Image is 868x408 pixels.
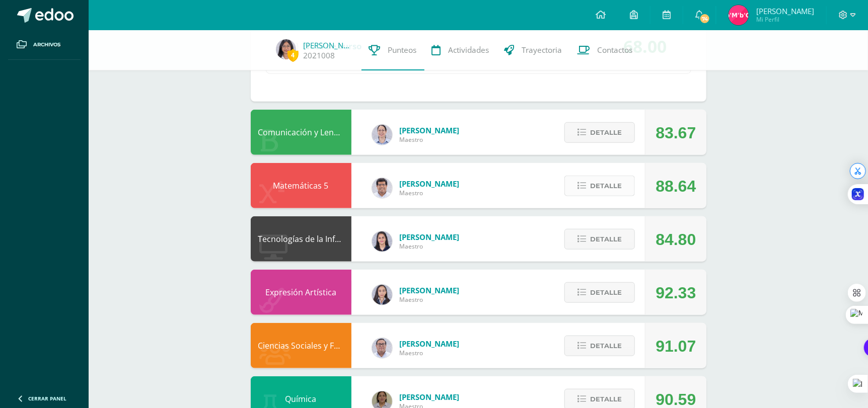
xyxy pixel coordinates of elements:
span: Actividades [449,45,489,55]
div: Comunicación y Lenguaje L3 (Inglés) 5 [251,110,351,155]
span: Detalle [590,337,622,355]
span: Contactos [598,45,633,55]
button: Detalle [564,282,635,303]
span: Maestro [400,135,460,144]
a: Archivos [8,30,81,60]
div: 92.33 [656,270,696,315]
a: [PERSON_NAME] [304,40,354,50]
div: Tecnologías de la Información y la Comunicación 5 [251,216,351,262]
img: f8bed026a81847bd1b30322e6bc15b3b.png [276,39,296,59]
span: Detalle [590,177,622,195]
img: 01ec045deed16b978cfcd964fb0d0c55.png [372,178,392,198]
span: Trayectoria [522,45,562,55]
span: Detalle [590,230,622,249]
span: [PERSON_NAME] [400,232,460,242]
div: 91.07 [656,323,696,369]
a: Punteos [361,30,424,70]
span: [PERSON_NAME] [400,125,460,135]
img: dbcf09110664cdb6f63fe058abfafc14.png [372,231,392,252]
span: [PERSON_NAME] [756,6,814,16]
span: [PERSON_NAME] [400,179,460,189]
span: [PERSON_NAME] [400,339,460,349]
a: Trayectoria [497,30,570,70]
span: Maestro [400,189,460,197]
a: Contactos [570,30,640,70]
span: Maestro [400,242,460,251]
a: 2021008 [304,50,335,61]
button: Detalle [564,336,635,356]
span: 74 [699,13,710,24]
span: Detalle [590,123,622,142]
div: Matemáticas 5 [251,163,351,208]
span: Maestro [400,295,460,304]
button: Detalle [564,229,635,250]
span: Maestro [400,349,460,357]
span: 4 [287,49,299,61]
div: Expresión Artística [251,270,351,315]
div: 88.64 [656,164,696,209]
div: 83.67 [656,110,696,155]
span: [PERSON_NAME] [400,285,460,295]
div: Ciencias Sociales y Formación Ciudadana 5 [251,323,351,368]
img: daba15fc5312cea3888e84612827f950.png [372,125,392,145]
span: Archivos [33,41,60,49]
span: Detalle [590,283,622,302]
img: 35694fb3d471466e11a043d39e0d13e5.png [372,285,392,305]
span: Mi Perfil [756,15,814,24]
button: Detalle [564,176,635,196]
div: 84.80 [656,217,696,262]
span: Cerrar panel [28,395,66,402]
img: b0a9fb97db5b02e2105a0abf9dee063c.png [729,5,749,25]
span: [PERSON_NAME] [400,392,460,402]
img: 5778bd7e28cf89dedf9ffa8080fc1cd8.png [372,338,392,358]
span: Punteos [388,45,417,55]
a: Actividades [424,30,497,70]
button: Detalle [564,122,635,143]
